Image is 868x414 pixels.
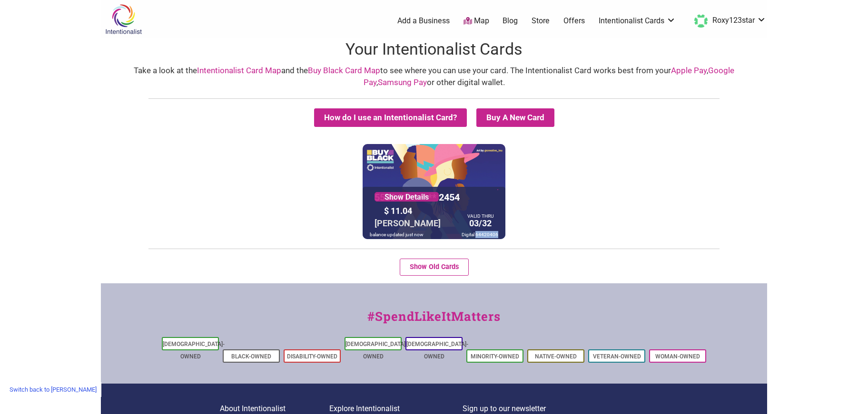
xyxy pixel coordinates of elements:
a: Blog [503,16,518,26]
a: Disability-Owned [287,353,337,360]
div: [PERSON_NAME] [372,216,443,231]
div: VALID THRU [467,215,493,217]
a: Minority-Owned [471,353,519,360]
div: balance updated just now [367,230,426,239]
a: Add a Business [397,16,450,26]
a: Roxy123star [690,12,766,29]
a: Woman-Owned [655,353,700,360]
a: Veteran-Owned [593,353,641,360]
a: [DEMOGRAPHIC_DATA]-Owned [345,341,407,360]
div: 03/32 [465,214,496,231]
div: Digital 64420406 [459,230,501,239]
a: Samsung Pay [378,77,427,87]
a: Show Details [375,192,439,202]
h1: Your Intentionalist Cards [101,38,767,61]
a: Intentionalist Cards [599,16,676,26]
a: [DEMOGRAPHIC_DATA]-Owned [163,341,225,360]
a: Buy Black Card Map [308,66,380,75]
a: Store [532,16,550,26]
a: Switch back to [PERSON_NAME] [5,382,101,397]
div: Take a look at the and the to see where you can use your card. The Intentionalist Card works best... [110,65,758,89]
a: Map [464,16,489,27]
button: Show Old Cards [400,259,469,276]
div: #SpendLikeItMatters [101,307,767,335]
a: Native-Owned [535,353,577,360]
button: How do I use an Intentionalist Card? [314,108,467,127]
a: [DEMOGRAPHIC_DATA]-Owned [406,341,468,360]
a: Apple Pay [671,66,707,75]
img: Intentionalist [101,4,146,35]
a: Offers [563,16,585,26]
a: Intentionalist Card Map [197,66,281,75]
a: Black-Owned [231,353,271,360]
summary: Buy A New Card [476,108,554,127]
div: $ 11.04 [382,203,463,218]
